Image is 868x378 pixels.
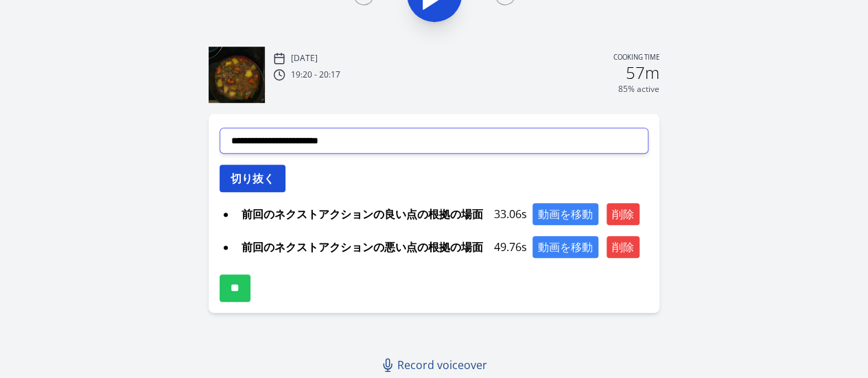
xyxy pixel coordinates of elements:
span: Record voiceover [397,357,487,373]
span: 前回のネクストアクションの悪い点の根拠の場面 [236,236,489,258]
button: 動画を移動 [532,203,598,225]
button: 削除 [607,203,640,225]
p: [DATE] [291,53,318,64]
div: 33.06s [236,203,648,225]
p: 19:20 - 20:17 [291,69,340,80]
div: 49.76s [236,236,648,258]
img: 250830102055_thumb.jpeg [209,47,265,103]
button: 切り抜く [220,165,285,192]
p: 85% active [618,84,659,95]
button: 削除 [607,236,640,258]
h2: 57m [626,64,659,81]
p: Cooking time [613,52,659,64]
button: 動画を移動 [532,236,598,258]
span: 前回のネクストアクションの良い点の根拠の場面 [236,203,489,225]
